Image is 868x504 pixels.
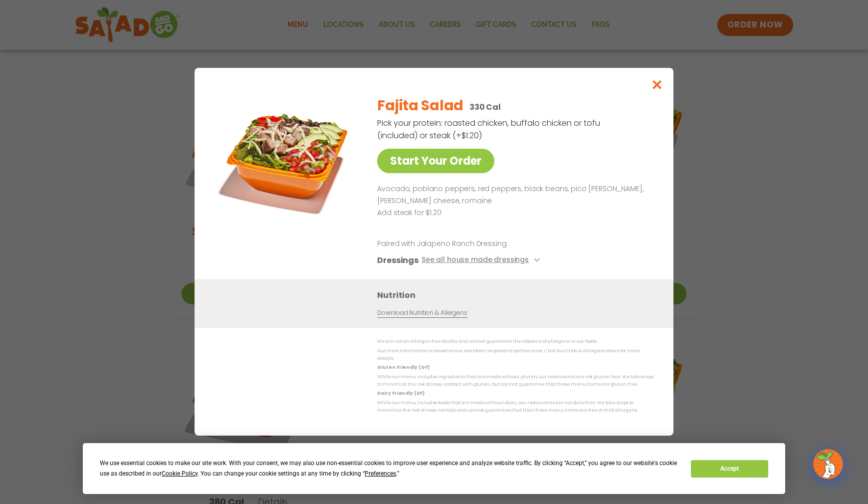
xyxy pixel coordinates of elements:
h3: Nutrition [377,289,658,302]
span: Cookie Policy [162,470,198,477]
strong: Dairy Friendly (DF) [377,391,424,397]
p: Add steak for $1.20 [377,207,650,219]
p: Paired with Jalapeno Ranch Dressing [377,239,562,250]
span: Preferences [365,470,396,477]
p: While our menu includes ingredients that are made without gluten, our restaurants are not gluten ... [377,373,653,389]
a: Download Nutrition & Allergens [377,309,467,318]
p: Avocado, poblano peppers, red peppers, black beans, pico [PERSON_NAME], [PERSON_NAME] cheese, rom... [377,183,650,207]
a: Start Your Order [377,149,494,173]
img: wpChatIcon [814,450,842,478]
div: We use essential cookies to make our site work. With your consent, we may also use non-essential ... [100,458,679,479]
p: Nutrition information is based on our standard recipes and portion sizes. Click Nutrition & Aller... [377,347,653,363]
div: Cookie Consent Prompt [83,443,785,494]
p: We are not an allergen free facility and cannot guarantee the absence of allergens in our foods. [377,338,653,346]
p: While our menu includes foods that are made without dairy, our restaurants are not dairy free. We... [377,399,653,415]
button: See all house made dressings [422,254,543,267]
h2: Fajita Salad [377,95,463,116]
p: 330 Cal [469,101,501,113]
img: Featured product photo for Fajita Salad [217,88,357,228]
strong: Gluten Friendly (GF) [377,365,429,371]
p: Pick your protein: roasted chicken, buffalo chicken or tofu (included) or steak (+$1.20) [377,117,602,142]
h3: Dressings [377,254,419,267]
button: Accept [691,460,768,478]
button: Close modal [641,68,673,101]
